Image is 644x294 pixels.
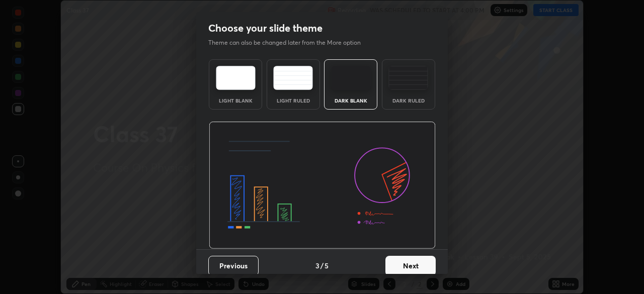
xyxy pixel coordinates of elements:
div: Dark Ruled [388,98,429,103]
button: Previous [208,256,259,276]
img: darkThemeBanner.d06ce4a2.svg [209,122,436,249]
img: darkTheme.f0cc69e5.svg [331,66,371,90]
h4: 5 [325,260,329,271]
h4: / [320,260,324,271]
div: Dark Blank [331,98,371,103]
button: Next [385,256,436,276]
h2: Choose your slide theme [208,22,323,35]
div: Light Ruled [273,98,313,103]
img: lightTheme.e5ed3b09.svg [216,66,256,90]
p: Theme can also be changed later from the More option [208,38,371,47]
div: Light Blank [215,98,256,103]
h4: 3 [315,260,319,271]
img: lightRuledTheme.5fabf969.svg [273,66,313,90]
img: darkRuledTheme.de295e13.svg [388,66,428,90]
